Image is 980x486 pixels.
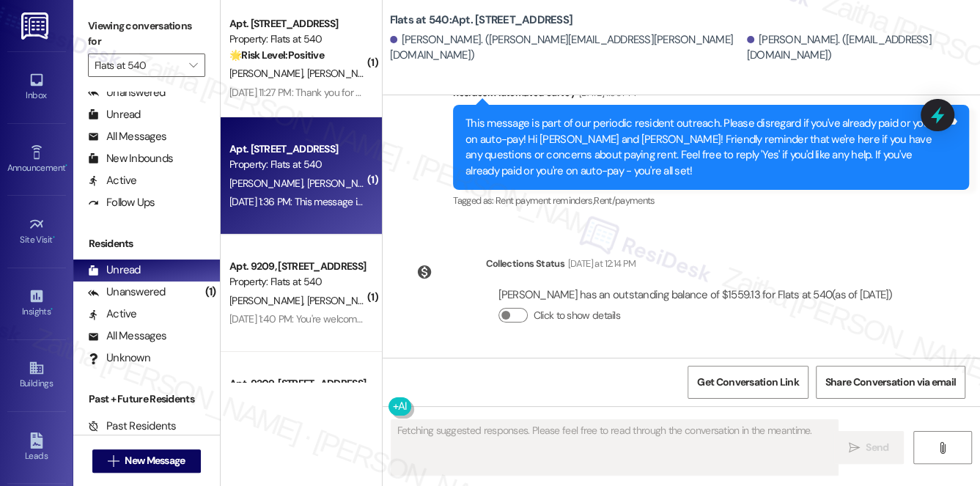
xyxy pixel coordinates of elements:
[688,366,808,399] button: Get Conversation Link
[306,294,380,307] span: [PERSON_NAME]
[453,85,969,106] div: Residesk Automated Survey
[849,442,860,454] i: 
[95,54,182,77] input: All communities
[229,16,365,32] div: Apt. [STREET_ADDRESS]
[88,151,173,166] div: New Inbounds
[7,212,66,251] a: Site Visit •
[125,453,185,468] span: New Message
[108,455,119,467] i: 
[390,32,743,64] div: [PERSON_NAME]. ([PERSON_NAME][EMAIL_ADDRESS][PERSON_NAME][DOMAIN_NAME])
[229,32,365,47] div: Property: Flats at 540
[51,304,53,314] span: •
[7,428,66,468] a: Leads
[534,308,620,323] label: Click to show details
[202,281,220,303] div: (1)
[495,194,594,207] span: Rent payment reminders ,
[53,232,55,243] span: •
[88,107,141,122] div: Unread
[88,173,137,188] div: Active
[88,262,141,278] div: Unread
[88,328,166,344] div: All Messages
[229,274,365,290] div: Property: Flats at 540
[88,195,155,210] div: Follow Ups
[564,256,635,271] div: [DATE] at 12:14 PM
[92,449,201,473] button: New Message
[88,129,166,144] div: All Messages
[229,141,365,157] div: Apt. [STREET_ADDRESS]
[229,376,365,391] div: Apt. 9209, [STREET_ADDRESS]
[229,259,365,274] div: Apt. 9209, [STREET_ADDRESS]
[88,15,205,54] label: Viewing conversations for
[189,59,197,71] i: 
[825,375,956,390] span: Share Conversation via email
[306,177,380,190] span: [PERSON_NAME]
[866,440,888,455] span: Send
[937,442,948,454] i: 
[391,420,839,475] textarea: Fetching suggested responses. Please feel free to read through the conversation in the meantime.
[229,67,307,80] span: [PERSON_NAME]
[88,85,166,100] div: Unanswered
[88,419,177,434] div: Past Residents
[21,12,51,40] img: ResiDesk Logo
[88,350,150,366] div: Unknown
[229,312,442,325] div: [DATE] 1:40 PM: You're welcome, [PERSON_NAME]!
[306,67,384,80] span: [PERSON_NAME]
[229,48,324,62] strong: 🌟 Risk Level: Positive
[465,116,946,179] div: This message is part of our periodic resident outreach. Please disregard if you've already paid o...
[73,236,220,251] div: Residents
[498,287,893,303] div: [PERSON_NAME] has an outstanding balance of $1559.13 for Flats at 540 (as of [DATE])
[229,294,307,307] span: [PERSON_NAME]
[453,190,969,211] div: Tagged as:
[390,12,573,28] b: Flats at 540: Apt. [STREET_ADDRESS]
[594,194,655,207] span: Rent/payments
[65,161,67,171] span: •
[486,256,564,271] div: Collections Status
[833,431,905,464] button: Send
[88,306,137,322] div: Active
[7,284,66,323] a: Insights •
[229,157,365,172] div: Property: Flats at 540
[697,375,798,390] span: Get Conversation Link
[7,67,66,107] a: Inbox
[7,356,66,395] a: Buildings
[73,391,220,407] div: Past + Future Residents
[816,366,965,399] button: Share Conversation via email
[229,177,307,190] span: [PERSON_NAME]
[747,32,969,64] div: [PERSON_NAME]. ([EMAIL_ADDRESS][DOMAIN_NAME])
[88,284,166,300] div: Unanswered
